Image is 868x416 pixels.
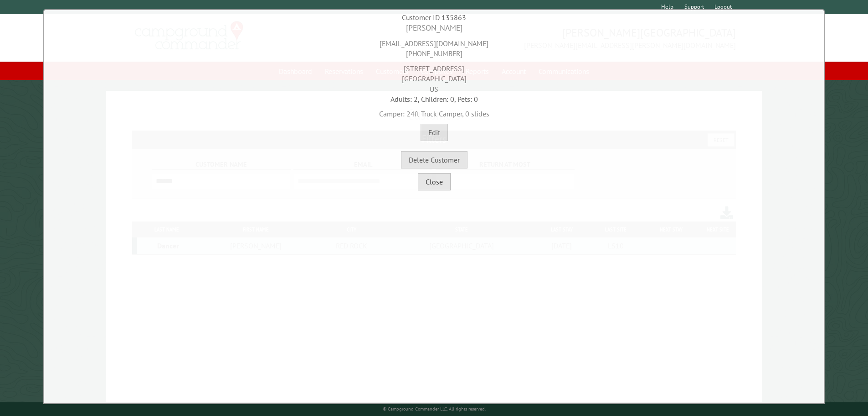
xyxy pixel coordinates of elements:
button: Edit [421,124,448,141]
div: Adults: 2, Children: 0, Pets: 0 [46,94,822,104]
button: Delete Customer [401,151,467,169]
div: [STREET_ADDRESS] [GEOGRAPHIC_DATA] US [46,59,822,94]
div: [EMAIL_ADDRESS][DOMAIN_NAME] [PHONE_NUMBER] [46,34,822,59]
button: Close [418,173,451,190]
div: Camper: 24ft Truck Camper, 0 slides [46,104,822,119]
small: © Campground Commander LLC. All rights reserved. [383,406,486,412]
div: [PERSON_NAME] [46,22,822,34]
div: Customer ID 135863 [46,12,822,22]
